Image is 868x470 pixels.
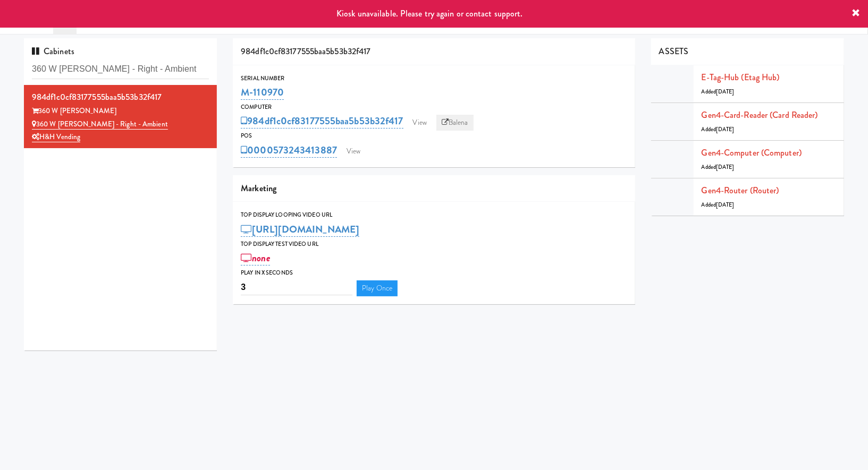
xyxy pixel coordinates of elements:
a: Gen4-router (Router) [702,184,779,196]
span: Kiosk unavailable. Please try again or contact support. [336,7,523,20]
a: M-110970 [241,85,284,100]
div: Top Display Test Video Url [241,239,627,250]
span: Added [702,88,735,96]
span: Added [702,201,735,209]
span: [DATE] [716,163,735,171]
span: Marketing [241,182,276,194]
div: Computer [241,102,627,113]
div: 984df1c0cf83177555baa5b53b32f417 [233,38,635,65]
span: ASSETS [659,45,689,57]
a: Balena [436,115,474,131]
span: [DATE] [716,88,735,96]
a: Gen4-card-reader (Card Reader) [702,109,818,121]
a: View [408,115,432,131]
div: 984df1c0cf83177555baa5b53b32f417 [32,89,209,105]
a: View [341,143,366,159]
div: POS [241,131,627,141]
span: [DATE] [716,201,735,209]
li: 984df1c0cf83177555baa5b53b32f417360 W [PERSON_NAME] 360 W [PERSON_NAME] - Right - AmbientH&H Vending [24,85,217,148]
span: [DATE] [716,125,735,133]
div: Top Display Looping Video Url [241,210,627,220]
a: Gen4-computer (Computer) [702,147,802,159]
div: 360 W [PERSON_NAME] [32,105,209,118]
a: [URL][DOMAIN_NAME] [241,222,359,237]
a: none [241,251,270,266]
span: Cabinets [32,45,74,57]
a: 984df1c0cf83177555baa5b53b32f417 [241,114,403,129]
span: Added [702,125,735,133]
div: Serial Number [241,73,627,84]
a: 360 W [PERSON_NAME] - Right - Ambient [32,119,168,130]
a: Play Once [357,280,398,296]
span: Added [702,163,735,171]
a: E-tag-hub (Etag Hub) [702,71,780,83]
input: Search cabinets [32,59,209,79]
div: Play in X seconds [241,268,627,278]
a: 0000573243413887 [241,143,337,158]
a: H&H Vending [32,132,80,142]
